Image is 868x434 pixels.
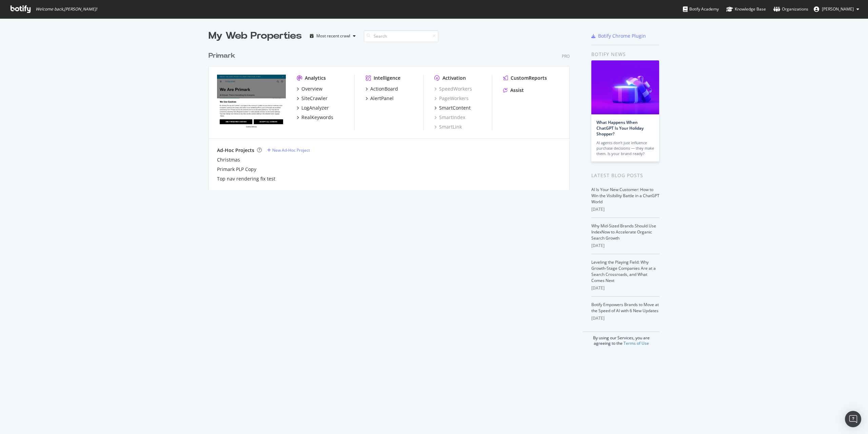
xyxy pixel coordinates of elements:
div: Botify Chrome Plugin [598,33,646,39]
div: ActionBoard [370,86,398,92]
a: Terms of Use [624,340,649,346]
div: Latest Blog Posts [591,172,659,179]
a: Top nav rendering fix test [217,175,275,182]
span: Welcome back, [PERSON_NAME] ! [36,6,97,12]
a: PageWorkers [434,95,469,102]
div: Pro [562,53,570,59]
div: [DATE] [591,206,659,212]
img: What Happens When ChatGPT Is Your Holiday Shopper? [591,60,659,114]
div: Knowledge Base [726,6,766,13]
div: [DATE] [591,285,659,291]
div: My Web Properties [209,29,302,43]
div: Activation [442,75,466,81]
div: CustomReports [511,75,547,81]
div: Organizations [773,6,808,13]
div: SmartContent [439,105,471,111]
input: Search [364,30,438,42]
span: Enrique Rios [822,6,854,12]
a: Botify Chrome Plugin [591,33,646,39]
div: [DATE] [591,315,659,321]
div: New Ad-Hoc Project [272,147,310,153]
a: AI Is Your New Customer: How to Win the Visibility Battle in a ChatGPT World [591,187,659,205]
div: AlertPanel [370,95,394,102]
img: www.primark.com [217,75,286,130]
div: AI agents don’t just influence purchase decisions — they make them. Is your brand ready? [596,140,654,156]
div: grid [209,43,575,190]
a: Why Mid-Sized Brands Should Use IndexNow to Accelerate Organic Search Growth [591,223,656,241]
a: Primark [209,51,238,61]
a: Botify Empowers Brands to Move at the Speed of AI with 6 New Updates [591,302,659,314]
div: Botify news [591,51,659,58]
a: LogAnalyzer [297,105,329,111]
a: ActionBoard [366,86,398,92]
a: SmartLink [434,124,462,130]
div: Primark [209,51,235,61]
a: Leveling the Playing Field: Why Growth-Stage Companies Are at a Search Crossroads, and What Comes... [591,259,656,283]
div: RealKeywords [301,114,333,121]
a: New Ad-Hoc Project [267,147,310,153]
a: SmartIndex [434,114,465,121]
a: What Happens When ChatGPT Is Your Holiday Shopper? [596,119,644,137]
div: Intelligence [374,75,400,81]
div: Botify Academy [683,6,719,13]
a: CustomReports [503,75,547,81]
button: Most recent crawl [307,31,358,41]
div: Most recent crawl [316,34,350,38]
a: SmartContent [434,105,471,111]
a: RealKeywords [297,114,333,121]
div: By using our Services, you are agreeing to the [583,332,659,346]
div: Ad-Hoc Projects [217,147,254,154]
a: Primark PLP Copy [217,166,256,173]
div: SiteCrawler [301,95,328,102]
a: Christmas [217,156,240,163]
div: [DATE] [591,243,659,249]
a: AlertPanel [366,95,394,102]
a: SpeedWorkers [434,86,472,92]
button: [PERSON_NAME] [808,4,865,15]
div: Assist [510,87,524,94]
div: Analytics [305,75,326,81]
div: LogAnalyzer [301,105,329,111]
a: Overview [297,86,322,92]
div: Open Intercom Messenger [845,411,861,427]
div: Overview [301,86,322,92]
a: SiteCrawler [297,95,328,102]
a: Assist [503,87,524,94]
